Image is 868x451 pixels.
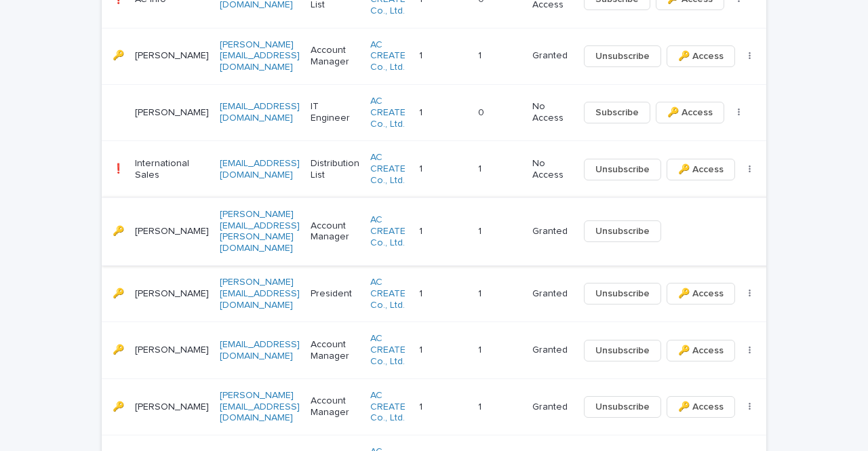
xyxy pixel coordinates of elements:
[678,50,724,63] span: 🔑 Access
[311,220,359,243] p: Account Manager
[102,322,781,378] tr: 🔑🔑 [PERSON_NAME][EMAIL_ADDRESS][DOMAIN_NAME]Account ManagerAC CREATE Co., Ltd. 11 11 GrantedUnsub...
[220,277,300,310] a: [PERSON_NAME][EMAIL_ADDRESS][DOMAIN_NAME]
[532,288,568,300] p: Granted
[532,158,568,181] p: No Access
[311,288,359,300] p: President
[113,47,127,62] p: 🔑
[311,339,359,362] p: Account Manager
[311,395,359,418] p: Account Manager
[478,223,484,237] p: 1
[220,102,300,123] a: [EMAIL_ADDRESS][DOMAIN_NAME]
[667,283,735,305] button: 🔑 Access
[419,47,425,62] p: 1
[584,102,650,123] button: Subscribe
[311,158,359,181] p: Distribution List
[102,28,781,84] tr: 🔑🔑 [PERSON_NAME][PERSON_NAME][EMAIL_ADDRESS][DOMAIN_NAME]Account ManagerAC CREATE Co., Ltd. 11 11...
[584,45,661,67] button: Unsubscribe
[678,163,724,176] span: 🔑 Access
[532,226,568,237] p: Granted
[595,224,650,238] span: Unsubscribe
[113,286,127,300] p: 🔑
[584,340,661,361] button: Unsubscribe
[370,96,408,130] a: AC CREATE Co., Ltd.
[656,102,724,123] button: 🔑 Access
[419,399,425,413] p: 1
[478,286,484,300] p: 1
[595,106,639,119] span: Subscribe
[532,50,568,62] p: Granted
[370,39,408,73] a: AC CREATE Co., Ltd.
[419,223,425,237] p: 1
[584,283,661,305] button: Unsubscribe
[595,344,650,357] span: Unsubscribe
[667,45,735,67] button: 🔑 Access
[667,340,735,361] button: 🔑 Access
[370,277,408,311] a: AC CREATE Co., Ltd.
[595,163,650,176] span: Unsubscribe
[584,396,661,418] button: Unsubscribe
[595,287,650,300] span: Unsubscribe
[370,152,408,186] a: AC CREATE Co., Ltd.
[220,210,300,253] a: [PERSON_NAME][EMAIL_ADDRESS][PERSON_NAME][DOMAIN_NAME]
[532,101,568,124] p: No Access
[478,104,487,119] p: 0
[478,161,484,175] p: 1
[113,223,127,237] p: 🔑
[678,287,724,300] span: 🔑 Access
[102,85,781,141] tr: [PERSON_NAME][EMAIL_ADDRESS][DOMAIN_NAME]IT EngineerAC CREATE Co., Ltd. 11 00 No AccessSubscribe🔑...
[667,159,735,180] button: 🔑 Access
[113,342,127,356] p: 🔑
[135,345,209,356] p: [PERSON_NAME]
[667,396,735,418] button: 🔑 Access
[311,101,359,124] p: IT Engineer
[370,333,408,367] a: AC CREATE Co., Ltd.
[220,391,300,423] a: [PERSON_NAME][EMAIL_ADDRESS][DOMAIN_NAME]
[220,340,300,361] a: [EMAIL_ADDRESS][DOMAIN_NAME]
[370,390,408,424] a: AC CREATE Co., Ltd.
[102,265,781,321] tr: 🔑🔑 [PERSON_NAME][PERSON_NAME][EMAIL_ADDRESS][DOMAIN_NAME]PresidentAC CREATE Co., Ltd. 11 11 Grant...
[478,399,484,413] p: 1
[135,401,209,413] p: [PERSON_NAME]
[667,106,713,119] span: 🔑 Access
[370,214,408,248] a: AC CREATE Co., Ltd.
[113,161,127,175] p: ❗️
[678,400,724,414] span: 🔑 Access
[584,220,661,242] button: Unsubscribe
[419,286,425,300] p: 1
[102,378,781,435] tr: 🔑🔑 [PERSON_NAME][PERSON_NAME][EMAIL_ADDRESS][DOMAIN_NAME]Account ManagerAC CREATE Co., Ltd. 11 11...
[678,344,724,357] span: 🔑 Access
[419,104,425,119] p: 1
[532,401,568,413] p: Granted
[135,107,209,119] p: [PERSON_NAME]
[595,50,650,63] span: Unsubscribe
[311,45,359,68] p: Account Manager
[419,342,425,356] p: 1
[102,197,781,265] tr: 🔑🔑 [PERSON_NAME][PERSON_NAME][EMAIL_ADDRESS][PERSON_NAME][DOMAIN_NAME]Account ManagerAC CREATE Co...
[220,159,300,180] a: [EMAIL_ADDRESS][DOMAIN_NAME]
[135,288,209,300] p: [PERSON_NAME]
[478,342,484,356] p: 1
[135,226,209,237] p: [PERSON_NAME]
[419,161,425,175] p: 1
[584,159,661,180] button: Unsubscribe
[532,345,568,356] p: Granted
[102,141,781,197] tr: ❗️❗️ International Sales[EMAIL_ADDRESS][DOMAIN_NAME]Distribution ListAC CREATE Co., Ltd. 11 11 No...
[135,158,209,181] p: International Sales
[220,40,300,73] a: [PERSON_NAME][EMAIL_ADDRESS][DOMAIN_NAME]
[595,400,650,414] span: Unsubscribe
[113,399,127,413] p: 🔑
[478,47,484,62] p: 1
[135,50,209,62] p: [PERSON_NAME]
